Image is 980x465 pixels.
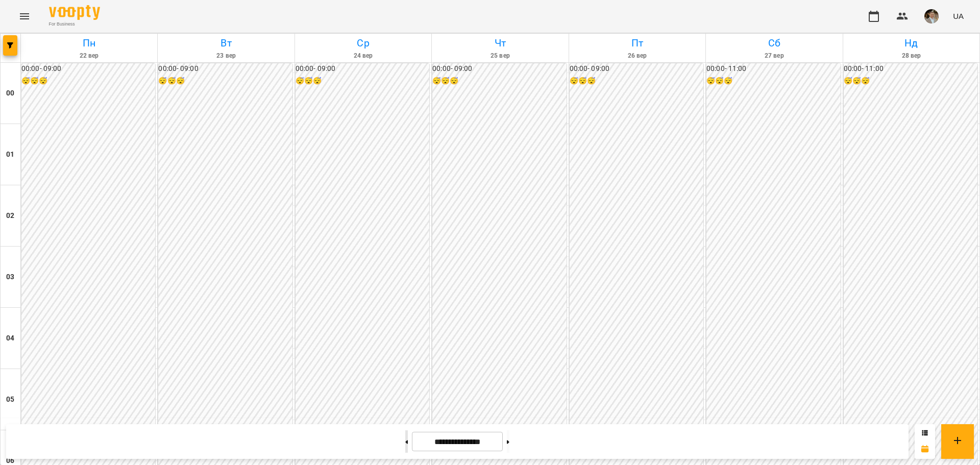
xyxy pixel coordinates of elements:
[433,51,567,61] h6: 25 вер
[844,63,977,75] h6: 00:00 - 11:00
[296,76,429,87] h6: 😴😴😴
[21,63,155,75] h6: 00:00 - 09:00
[6,88,14,99] h6: 00
[844,76,977,87] h6: 😴😴😴
[6,333,14,344] h6: 04
[297,51,430,61] h6: 24 вер
[22,35,156,51] h6: Пн
[432,76,566,87] h6: 😴😴😴
[159,51,292,61] h6: 23 вер
[707,35,841,51] h6: Сб
[433,35,567,51] h6: Чт
[953,11,964,21] span: UA
[924,9,939,23] img: 7c88ea500635afcc637caa65feac9b0a.jpg
[571,51,704,61] h6: 26 вер
[6,394,14,405] h6: 05
[707,51,841,61] h6: 27 вер
[12,4,37,29] button: Menu
[571,35,704,51] h6: Пт
[845,51,978,61] h6: 28 вер
[21,76,155,87] h6: 😴😴😴
[159,35,292,51] h6: Вт
[6,210,14,222] h6: 02
[6,272,14,283] h6: 03
[949,7,968,26] button: UA
[297,35,430,51] h6: Ср
[570,63,703,75] h6: 00:00 - 09:00
[706,63,840,75] h6: 00:00 - 11:00
[49,5,100,20] img: Voopty Logo
[845,35,978,51] h6: Нд
[158,63,292,75] h6: 00:00 - 09:00
[296,63,429,75] h6: 00:00 - 09:00
[570,76,703,87] h6: 😴😴😴
[22,51,156,61] h6: 22 вер
[432,63,566,75] h6: 00:00 - 09:00
[49,21,100,28] span: For Business
[706,76,840,87] h6: 😴😴😴
[158,76,292,87] h6: 😴😴😴
[6,149,14,160] h6: 01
